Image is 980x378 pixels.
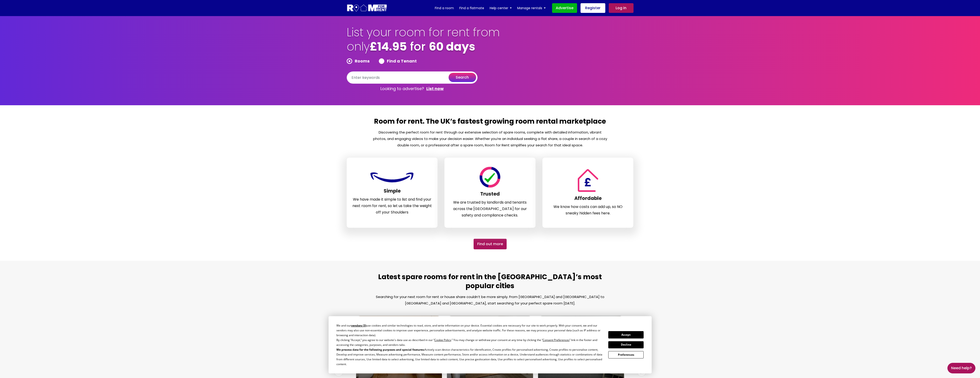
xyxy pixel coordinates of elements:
p: Searching for your next room for rent or house share couldn’t be more simply. From [GEOGRAPHIC_DA... [373,294,608,307]
label: Find a Tenant [379,58,417,64]
a: Find a flatmate [459,5,484,11]
b: 60 days [429,38,475,55]
p: We have made it simple to list and find your next room for rent, so let us take the weight off yo... [352,196,432,216]
a: Advertise [552,3,577,13]
a: Find out More [474,239,507,249]
img: Room For Rent [369,170,415,185]
input: Enter keywords [347,71,477,84]
img: Room For Rent [575,169,600,192]
p: By clicking “Accept,” you agree to our website's data use as described in our “ .” You may change... [336,338,603,347]
button: Decline [608,341,644,348]
img: Room For Rent [479,167,501,188]
h2: Room for rent. The UK’s fastest growing room rental marketplace [373,117,608,129]
h2: Latest spare rooms for rent in the [GEOGRAPHIC_DATA]’s most popular cities [373,272,608,294]
button: Accept [608,331,644,338]
a: Help center [490,5,512,11]
button: Preferences [608,351,644,358]
h3: Trusted [450,191,530,199]
a: Manage rentals [517,5,546,11]
p: Actively scan device characteristics for identification, Create profiles for personalised adverti... [336,347,603,367]
a: Log in [609,3,634,13]
div: Cookie Consent Prompt [329,316,652,373]
p: Looking to advertise? [347,84,477,94]
h1: List your room for rent from only [347,25,500,58]
a: Register [581,3,605,13]
p: We and our use cookies and similar technologies to read, store, and write information on your dev... [336,323,603,338]
a: Need Help? [947,363,975,373]
button: search [449,73,476,82]
span: Cookie Policy [434,338,451,342]
b: £14.95 [370,38,407,55]
p: We know how costs can add up, so NO sneaky hidden fees here. [548,204,628,216]
b: We process data for the following purposes and special features: [336,348,424,352]
label: Rooms [347,58,370,64]
a: Find a room [435,5,454,11]
p: We are trusted by landlords and tenants across the [GEOGRAPHIC_DATA] for our safety and complianc... [450,199,530,219]
span: Consent Preferences [543,338,570,342]
span: vendors (3) [351,324,366,327]
a: List now [426,86,444,91]
p: Discovering the perfect room for rent through our extensive selection of spare rooms, complete wi... [373,129,608,148]
span: for [410,38,426,55]
h3: Simple [352,188,432,196]
h3: Affordable [548,195,628,204]
img: Logo for Room for Rent, featuring a welcoming design with a house icon and modern typography [347,4,387,12]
